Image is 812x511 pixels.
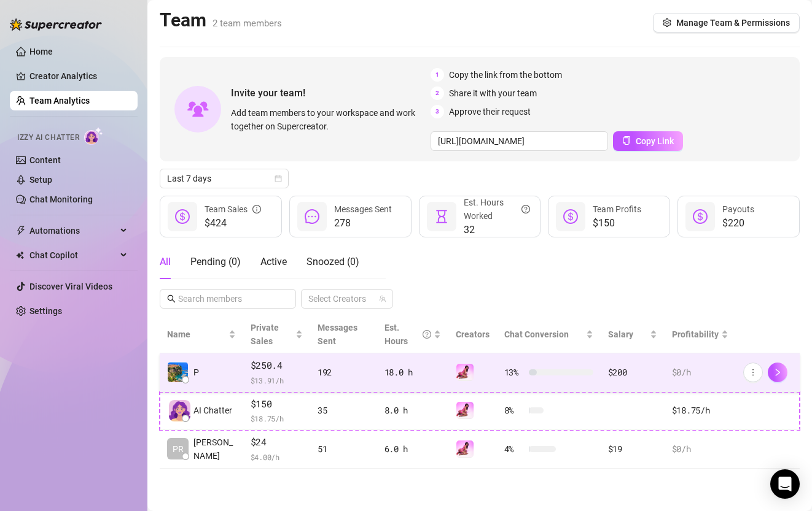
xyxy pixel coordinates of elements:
a: Team Analytics [29,96,90,106]
span: $220 [722,216,754,231]
a: Creator Analytics [29,66,128,86]
span: Payouts [722,204,754,214]
span: info-circle [252,202,261,216]
span: Name [167,328,226,341]
span: AI Chatter [193,404,232,417]
span: $ 18.75 /h [251,412,303,425]
span: Snoozed ( 0 ) [306,256,359,267]
span: Automations [29,221,117,240]
span: $ 13.91 /h [251,374,303,386]
div: $200 [608,366,657,379]
span: Manage Team & Permissions [676,18,790,28]
span: Share it with your team [449,86,537,100]
span: more [749,368,757,377]
span: hourglass [434,209,449,224]
img: Chat Copilot [16,251,24,259]
div: $0 /h [672,442,728,456]
span: dollar-circle [693,209,708,224]
span: 1 [431,68,444,82]
span: Copy Link [636,136,674,146]
span: 32 [464,223,531,237]
span: $150 [251,397,303,412]
span: $24 [251,435,303,450]
div: $18.75 /h [672,404,728,417]
img: logo-BBDzfeDw.svg [10,18,102,31]
span: 13 % [504,366,524,379]
span: question-circle [423,321,431,348]
span: setting [663,18,671,27]
a: Setup [29,175,52,185]
img: Priya [456,440,474,458]
span: 2 team members [213,18,282,29]
span: $ 4.00 /h [251,451,303,463]
span: 2 [431,86,444,100]
button: Manage Team & Permissions [653,13,800,33]
img: P [168,362,188,382]
span: search [167,294,176,303]
span: dollar-circle [175,209,190,224]
div: 192 [318,366,370,379]
a: Settings [29,306,62,316]
div: 18.0 h [385,366,441,379]
span: PR [173,442,184,456]
span: calendar [275,175,282,182]
span: 278 [334,216,392,231]
th: Creators [448,316,497,353]
span: Chat Conversion [504,329,569,339]
div: 35 [318,404,370,417]
span: Messages Sent [334,204,392,214]
div: $0 /h [672,366,728,379]
div: $19 [608,442,657,456]
span: team [379,295,386,302]
span: message [305,209,319,224]
div: Est. Hours [385,321,431,348]
div: 8.0 h [385,404,441,417]
div: Pending ( 0 ) [190,255,241,269]
span: Salary [608,329,633,339]
span: Invite your team! [231,85,431,101]
img: Priya [456,402,474,419]
a: Home [29,47,53,56]
span: Chat Copilot [29,245,117,265]
span: [PERSON_NAME] [193,436,236,463]
span: thunderbolt [16,226,26,236]
span: Team Profits [593,204,641,214]
img: izzy-ai-chatter-avatar-DDCN_rTZ.svg [169,400,190,421]
span: $150 [593,216,641,231]
div: All [160,255,171,269]
button: Copy Link [613,131,683,151]
span: Active [260,256,287,267]
span: Last 7 days [167,169,281,188]
h2: Team [160,9,282,32]
span: P [193,366,199,379]
span: 4 % [504,442,524,456]
a: Discover Viral Videos [29,282,112,291]
span: $424 [205,216,261,231]
span: Approve their request [449,105,531,118]
a: Chat Monitoring [29,194,93,204]
span: Messages Sent [318,323,357,346]
span: Profitability [672,329,719,339]
div: 51 [318,442,370,456]
img: Priya [456,364,474,381]
span: right [773,368,782,377]
span: 3 [431,105,444,118]
span: Private Sales [251,323,279,346]
div: Est. Hours Worked [464,196,531,223]
div: 6.0 h [385,442,441,456]
span: question-circle [521,196,530,223]
span: dollar-circle [563,209,578,224]
span: Izzy AI Chatter [17,132,79,144]
a: Content [29,155,61,165]
span: Add team members to your workspace and work together on Supercreator. [231,106,426,133]
div: Open Intercom Messenger [770,469,800,499]
span: 8 % [504,404,524,417]
span: $250.4 [251,358,303,373]
input: Search members [178,292,279,305]
span: copy [622,136,631,145]
th: Name [160,316,243,353]
img: AI Chatter [84,127,103,145]
div: Team Sales [205,202,261,216]
span: Copy the link from the bottom [449,68,562,82]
